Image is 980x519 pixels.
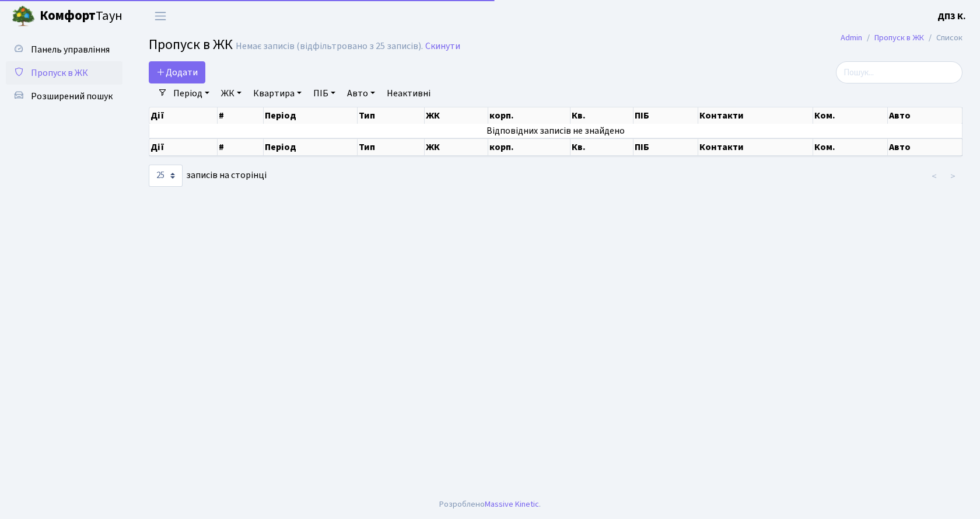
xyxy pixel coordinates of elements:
[698,138,813,156] th: Контакти
[31,43,110,56] span: Панель управління
[149,61,205,83] a: Додати
[485,498,539,510] a: Massive Kinetic
[6,61,123,85] a: Пропуск в ЖК
[888,138,963,156] th: Авто
[342,83,380,103] a: Авто
[6,38,123,61] a: Панель управління
[12,5,35,28] img: logo.png
[149,34,233,55] span: Пропуск в ЖК
[874,32,924,44] a: Пропуск в ЖК
[149,165,183,187] select: записів на сторінці
[924,32,963,44] li: Список
[382,83,435,103] a: Неактивні
[813,138,888,156] th: Ком.
[249,83,306,103] a: Квартира
[309,83,340,103] a: ПІБ
[698,107,813,124] th: Контакти
[425,107,488,124] th: ЖК
[156,66,198,79] span: Додати
[439,498,541,511] div: Розроблено .
[888,107,963,124] th: Авто
[218,138,264,156] th: #
[31,67,88,79] span: Пропуск в ЖК
[488,107,570,124] th: корп.
[6,85,123,108] a: Розширений пошук
[149,138,218,156] th: Дії
[488,138,570,156] th: корп.
[570,107,633,124] th: Кв.
[841,32,862,44] a: Admin
[40,6,96,25] b: Комфорт
[823,26,980,50] nav: breadcrumb
[813,107,888,124] th: Ком.
[358,138,425,156] th: Тип
[236,41,423,52] div: Немає записів (відфільтровано з 25 записів).
[31,90,113,103] span: Розширений пошук
[570,138,633,156] th: Кв.
[937,10,966,23] b: ДП3 К.
[216,83,246,103] a: ЖК
[264,138,358,156] th: Період
[425,41,460,52] a: Скинути
[633,107,698,124] th: ПІБ
[633,138,698,156] th: ПІБ
[149,124,963,138] td: Відповідних записів не знайдено
[169,83,214,103] a: Період
[149,107,218,124] th: Дії
[149,165,267,187] label: записів на сторінці
[836,61,963,83] input: Пошук...
[40,6,123,26] span: Таун
[425,138,488,156] th: ЖК
[358,107,425,124] th: Тип
[218,107,264,124] th: #
[146,6,175,26] button: Переключити навігацію
[937,9,966,23] a: ДП3 К.
[264,107,358,124] th: Період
